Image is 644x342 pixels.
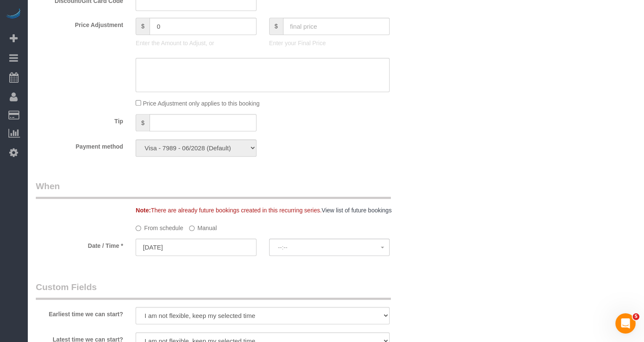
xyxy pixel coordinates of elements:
[322,207,392,214] a: View list of future bookings
[269,39,390,47] p: Enter your Final Price
[5,8,22,20] img: Automaid Logo
[36,281,391,300] legend: Custom Fields
[269,239,390,256] button: --:--
[278,244,381,251] span: --:--
[189,225,195,231] input: Manual
[189,221,217,232] label: Manual
[633,313,639,320] span: 5
[269,18,283,35] span: $
[136,114,150,131] span: $
[136,221,183,232] label: From schedule
[129,206,429,214] div: There are already future bookings created in this recurring series.
[136,207,151,214] strong: Note:
[143,100,259,107] span: Price Adjustment only applies to this booking
[136,225,141,231] input: From schedule
[29,239,129,250] label: Date / Time *
[29,18,129,29] label: Price Adjustment
[615,313,636,334] iframe: Intercom live chat
[136,39,256,47] p: Enter the Amount to Adjust, or
[136,18,150,35] span: $
[29,114,129,125] label: Tip
[36,180,391,199] legend: When
[29,307,129,318] label: Earliest time we can start?
[283,18,390,35] input: final price
[136,239,256,256] input: MM/DD/YYYY
[29,139,129,151] label: Payment method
